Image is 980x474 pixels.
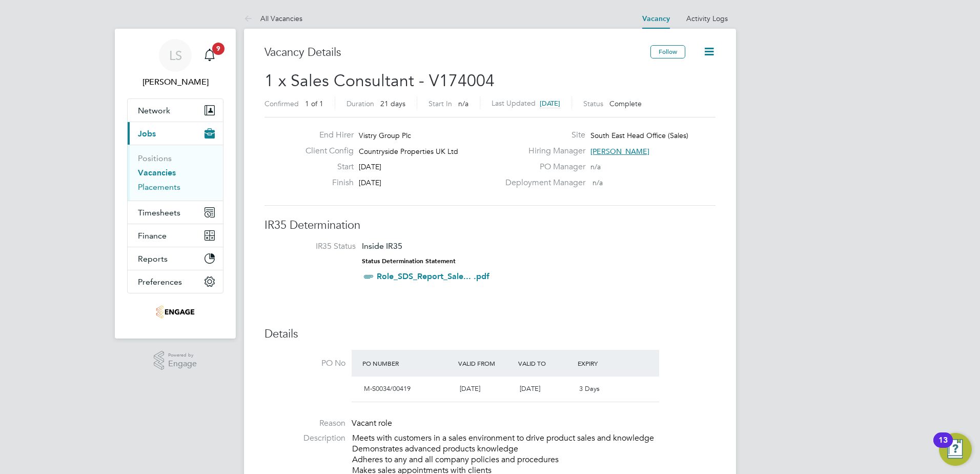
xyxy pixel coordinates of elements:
[460,384,480,393] span: [DATE]
[128,122,223,145] button: Jobs
[938,440,948,453] div: 13
[127,39,223,88] a: LS[PERSON_NAME]
[359,178,381,187] span: [DATE]
[244,14,302,23] a: All Vacancies
[212,43,224,55] span: 9
[297,130,354,141] label: End Hirer
[642,14,670,23] a: Vacancy
[499,177,585,188] label: Deployment Manager
[609,99,642,108] span: Complete
[377,271,489,281] a: Role_SDS_Report_Sale... .pdf
[128,145,223,201] div: Jobs
[128,201,223,224] button: Timesheets
[199,39,220,72] a: 9
[360,354,456,372] div: PO Number
[650,45,685,58] button: Follow
[575,354,635,372] div: Expiry
[359,147,458,156] span: Countryside Properties UK Ltd
[169,49,182,62] span: LS
[138,182,180,192] a: Placements
[540,99,560,108] span: [DATE]
[590,147,649,156] span: [PERSON_NAME]
[297,177,354,188] label: Finish
[583,99,603,108] label: Status
[168,351,197,360] span: Powered by
[297,162,354,172] label: Start
[362,258,456,265] strong: Status Determination Statement
[297,146,354,156] label: Client Config
[264,218,716,233] h3: IR35 Determination
[458,99,468,108] span: n/a
[362,241,402,251] span: Inside IR35
[264,418,345,429] label: Reason
[127,76,223,88] span: Leylan Saad
[138,277,182,287] span: Preferences
[128,224,223,247] button: Finance
[516,354,576,372] div: Valid To
[154,351,197,370] a: Powered byEngage
[364,384,411,393] span: M-S0034/00419
[128,270,223,293] button: Preferences
[499,146,585,156] label: Hiring Manager
[138,231,167,241] span: Finance
[128,247,223,270] button: Reports
[499,130,585,141] label: Site
[115,29,236,339] nav: Main navigation
[305,99,323,108] span: 1 of 1
[590,162,601,171] span: n/a
[428,99,452,108] label: Start In
[352,418,392,428] span: Vacant role
[346,99,374,108] label: Duration
[138,129,156,139] span: Jobs
[686,14,728,23] a: Activity Logs
[275,241,356,252] label: IR35 Status
[359,131,411,140] span: Vistry Group Plc
[456,354,516,372] div: Valid From
[593,178,603,187] span: n/a
[579,384,600,393] span: 3 Days
[590,131,688,140] span: South East Head Office (Sales)
[520,384,540,393] span: [DATE]
[264,433,345,444] label: Description
[264,358,345,369] label: PO No
[359,162,381,171] span: [DATE]
[156,304,195,320] img: teamresourcing-logo-retina.png
[128,99,223,122] button: Network
[138,168,176,177] a: Vacancies
[127,304,223,320] a: Go to home page
[138,153,172,163] a: Positions
[499,162,585,172] label: PO Manager
[138,254,168,264] span: Reports
[492,98,536,108] label: Last Updated
[264,99,299,108] label: Confirmed
[380,99,405,108] span: 21 days
[264,71,495,91] span: 1 x Sales Consultant - V174004
[138,208,180,218] span: Timesheets
[264,327,716,342] h3: Details
[264,45,650,60] h3: Vacancy Details
[168,360,197,368] span: Engage
[939,433,972,466] button: Open Resource Center, 13 new notifications
[138,106,170,115] span: Network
